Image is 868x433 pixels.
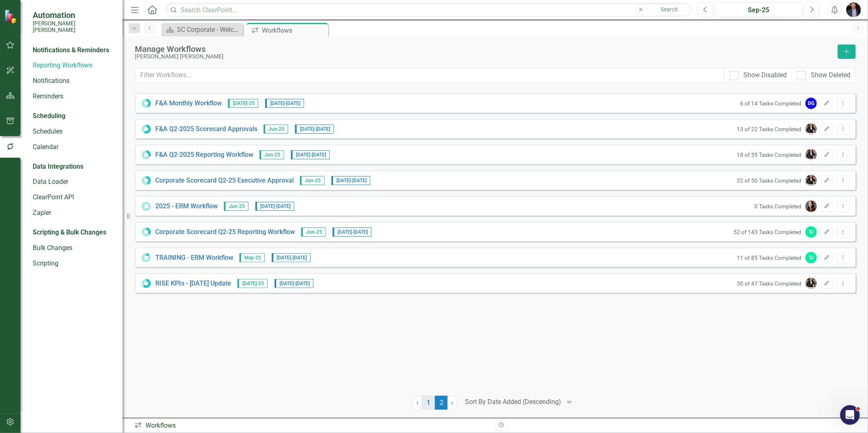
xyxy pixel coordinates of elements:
[422,396,435,410] a: 1
[649,4,690,16] button: Search
[155,202,218,211] a: 2025 - ERM Workflow
[33,143,114,152] a: Calendar
[255,202,294,211] span: [DATE] - [DATE]
[740,100,801,107] small: 6 of 14 Tasks Completed
[734,229,801,235] small: 52 of 143 Tasks Completed
[262,25,326,36] div: Workflows
[155,279,231,288] a: RISE KPIs - [DATE] Update
[718,5,799,15] div: Sep-25
[275,279,313,288] span: [DATE] - [DATE]
[33,10,114,20] span: Automation
[228,99,258,108] span: [DATE]-25
[840,405,860,425] iframe: Intercom live chat
[301,228,326,237] span: Jun-25
[737,254,801,261] small: 11 of 85 Tasks Completed
[737,280,801,287] small: 30 of 47 Tasks Completed
[135,45,834,54] div: Manage Workflows
[737,177,801,184] small: 22 of 50 Tasks Completed
[166,3,692,17] input: Search ClearPoint...
[33,76,114,86] a: Notifications
[805,252,817,263] div: TJ
[291,150,330,159] span: [DATE] - [DATE]
[435,396,448,410] span: 2
[331,176,370,185] span: [DATE] - [DATE]
[805,98,817,109] div: DG
[805,123,817,135] img: Julie Jordan
[265,99,304,108] span: [DATE] - [DATE]
[33,208,114,218] a: Zapier
[333,228,371,237] span: [DATE] - [DATE]
[737,152,801,158] small: 18 of 55 Tasks Completed
[805,201,817,212] img: Tami Griswold
[239,253,265,262] span: May-25
[33,228,106,237] div: Scripting & Bulk Changes
[754,203,801,210] small: 0 Tasks Completed
[33,92,114,101] a: Reminders
[33,46,109,55] div: Notifications & Reminders
[155,99,222,108] a: F&A Monthly Workflow
[716,2,802,17] button: Sep-25
[33,112,65,121] div: Scheduling
[155,253,233,263] a: TRAINING - ERM Workflow
[237,279,268,288] span: [DATE]-25
[155,228,295,237] a: Corporate Scorecard Q2-25 Reporting Workflow
[272,253,311,262] span: [DATE] - [DATE]
[660,6,678,13] span: Search
[805,278,817,289] img: Julie Jordan
[264,125,288,134] span: Jun-25
[33,177,114,187] a: Data Loader
[805,149,817,161] img: Julie Jordan
[33,61,114,70] a: Reporting Workflows
[177,25,241,35] div: SC Corporate - Welcome to ClearPoint
[163,25,241,35] a: SC Corporate - Welcome to ClearPoint
[4,9,18,23] img: ClearPoint Strategy
[737,126,801,132] small: 13 of 22 Tasks Completed
[134,421,489,431] div: Workflows
[300,176,324,185] span: Jun-25
[33,259,114,268] a: Scripting
[33,243,114,253] a: Bulk Changes
[811,71,850,80] div: Show Deleted
[224,202,248,211] span: Jun-25
[260,150,284,159] span: Jun-25
[135,68,725,83] input: Filter Workflows...
[743,71,787,80] div: Show Disabled
[155,176,294,185] a: Corporate Scorecard Q2-25 Executive Approval
[33,193,114,202] a: ClearPoint API
[416,399,418,406] span: ‹
[155,150,253,160] a: F&A Q2-2025 Reporting Workflow
[155,125,257,134] a: F&A Q2-2025 Scorecard Approvals
[846,2,861,17] img: Chris Amodeo
[451,399,453,406] span: ›
[135,54,834,60] div: [PERSON_NAME] [PERSON_NAME]
[33,20,114,33] small: [PERSON_NAME] [PERSON_NAME]
[295,125,334,134] span: [DATE] - [DATE]
[805,175,817,186] img: Julie Jordan
[805,226,817,238] div: TJ
[33,162,83,172] div: Data Integrations
[33,127,114,136] a: Schedules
